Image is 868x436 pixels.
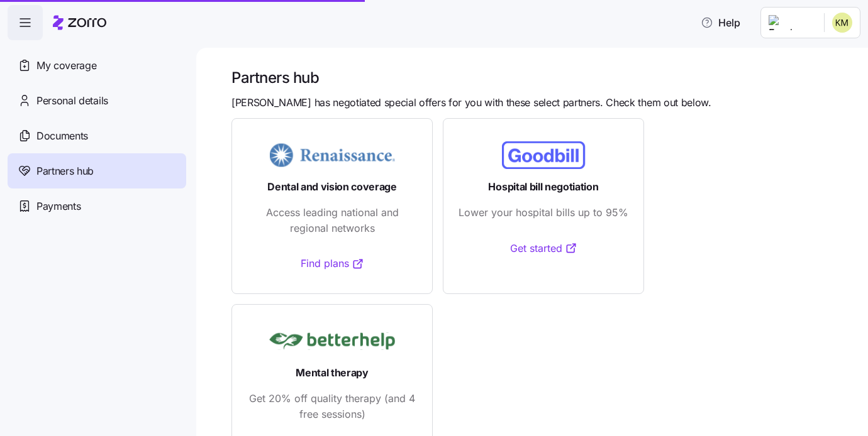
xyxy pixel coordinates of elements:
span: Help [701,15,740,30]
span: [PERSON_NAME] has negotiated special offers for you with these select partners. Check them out be... [231,95,711,111]
span: Payments [36,199,81,214]
span: Partners hub [36,163,94,179]
span: Access leading national and regional networks [247,205,417,236]
a: Payments [8,188,186,224]
span: Get 20% off quality therapy (and 4 free sessions) [247,391,417,422]
a: Partners hub [8,153,186,188]
img: Employer logo [769,15,814,30]
span: Mental therapy [296,365,369,381]
span: My coverage [36,58,96,74]
a: Find plans [301,256,364,271]
img: 195919ceed15c2f5faf1a9cb298df0f5 [832,13,852,33]
span: Dental and vision coverage [267,179,397,195]
button: Help [691,10,750,35]
span: Personal details [36,93,108,109]
span: Hospital bill negotiation [488,179,598,195]
span: Lower your hospital bills up to 95% [459,205,628,221]
a: Documents [8,118,186,153]
a: Personal details [8,83,186,118]
span: Documents [36,128,88,144]
a: Get started [510,241,577,256]
h1: Partners hub [231,68,850,87]
a: My coverage [8,48,186,83]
